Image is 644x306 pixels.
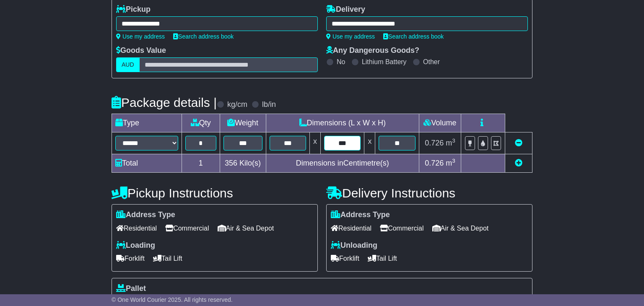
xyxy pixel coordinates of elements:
td: Type [112,114,182,132]
span: Residential [116,222,157,235]
label: Goods Value [116,46,166,55]
span: 0.726 [425,159,444,167]
label: Pickup [116,5,151,14]
span: Forklift [116,252,145,265]
h4: Pickup Instructions [112,186,318,200]
label: Address Type [116,210,175,220]
span: 356 [225,159,237,167]
span: © One World Courier 2025. All rights reserved. [112,296,233,303]
label: Pallet [116,284,146,293]
td: x [310,132,321,154]
td: Total [112,154,182,173]
td: 1 [182,154,220,173]
label: Lithium Battery [362,58,407,66]
td: Volume [419,114,461,132]
span: Forklift [331,252,359,265]
label: Any Dangerous Goods? [326,46,419,55]
a: Add new item [515,159,522,167]
a: Use my address [326,33,375,40]
span: m [446,139,455,147]
td: x [364,132,375,154]
label: No [337,58,345,66]
label: Unloading [331,241,377,250]
a: Remove this item [515,139,522,147]
label: Loading [116,241,155,250]
td: Dimensions (L x W x H) [266,114,419,132]
label: Other [423,58,440,66]
a: Search address book [173,33,234,40]
span: Tail Lift [368,252,397,265]
label: AUD [116,57,140,72]
h4: Delivery Instructions [326,186,532,200]
span: m [446,159,455,167]
label: kg/cm [227,100,247,109]
span: Air & Sea Depot [432,222,489,235]
span: Commercial [380,222,423,235]
a: Search address book [383,33,444,40]
span: Residential [331,222,371,235]
sup: 3 [452,137,455,144]
span: Commercial [165,222,209,235]
h4: Package details | [112,96,217,109]
td: Kilo(s) [220,154,266,173]
span: Air & Sea Depot [218,222,274,235]
a: Use my address [116,33,165,40]
label: lb/in [262,100,276,109]
td: Qty [182,114,220,132]
td: Weight [220,114,266,132]
span: 0.726 [425,139,444,147]
td: Dimensions in Centimetre(s) [266,154,419,173]
label: Delivery [326,5,365,14]
span: Tail Lift [153,252,182,265]
label: Address Type [331,210,390,220]
sup: 3 [452,158,455,164]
